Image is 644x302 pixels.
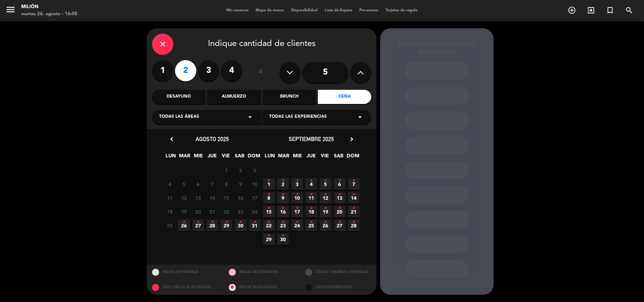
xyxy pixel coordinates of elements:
[333,152,345,163] span: SAB
[278,152,290,163] span: MAR
[249,178,261,190] span: 10
[263,220,275,231] span: 22
[224,265,300,280] div: MESAS RESTRINGIDAS
[568,6,576,14] i: add_circle_outline
[235,220,246,231] span: 30
[223,8,252,12] span: Mis reservas
[338,175,341,186] i: •
[197,216,199,228] i: •
[277,220,289,231] span: 23
[158,40,167,48] i: close
[277,192,289,204] span: 9
[268,189,270,200] i: •
[320,220,331,231] span: 26
[282,216,284,228] i: •
[321,8,356,12] span: Lista de Espera
[348,206,360,217] span: 21
[348,220,360,231] span: 28
[268,230,270,242] i: •
[178,192,190,204] span: 12
[5,4,16,15] i: menu
[249,164,261,176] span: 3
[198,60,219,81] label: 3
[268,216,270,228] i: •
[277,206,289,217] span: 16
[193,152,204,163] span: MIE
[320,206,331,217] span: 19
[319,152,331,163] span: VIE
[310,216,313,228] i: •
[324,216,327,228] i: •
[348,192,360,204] span: 14
[164,206,176,217] span: 18
[235,206,246,217] span: 23
[207,152,218,163] span: JUE
[306,206,317,217] span: 18
[292,152,303,163] span: MIE
[296,175,298,186] i: •
[587,6,595,14] i: exit_to_app
[196,135,229,143] span: agosto 2025
[296,203,298,214] i: •
[289,135,334,143] span: septiembre 2025
[353,189,355,200] i: •
[207,206,218,217] span: 21
[152,34,371,55] div: Indique cantidad de clientes
[246,113,254,121] i: arrow_drop_down
[356,8,382,12] span: Pre-acceso
[282,175,284,186] i: •
[21,11,77,18] div: martes 26. agosto - 16:08
[268,175,270,186] i: •
[249,192,261,204] span: 17
[288,8,321,12] span: Disponibilidad
[179,152,191,163] span: MAR
[159,114,199,121] span: Todas las áreas
[269,114,327,121] span: Todas las experiencias
[164,192,176,204] span: 11
[324,203,327,214] i: •
[152,60,173,81] label: 1
[221,206,232,217] span: 22
[300,265,377,280] div: OTROS TAMAÑOS DIPONIBLES
[306,178,317,190] span: 4
[263,233,275,245] span: 29
[183,216,185,228] i: •
[338,189,341,200] i: •
[164,178,176,190] span: 4
[320,192,331,204] span: 12
[291,220,303,231] span: 24
[178,220,190,231] span: 26
[338,216,341,228] i: •
[291,178,303,190] span: 3
[264,152,276,163] span: LUN
[152,90,205,104] div: Desayuno
[192,220,204,231] span: 27
[306,192,317,204] span: 11
[235,192,246,204] span: 16
[625,6,633,14] i: search
[282,230,284,242] i: •
[147,280,224,295] div: SOLO MESAS BLOQUEADAS
[5,4,16,17] button: menu
[192,206,204,217] span: 20
[207,178,218,190] span: 7
[147,265,224,280] div: MESAS DISPONIBLES
[221,178,232,190] span: 8
[234,152,246,163] span: SAB
[252,8,288,12] span: Mapa de mesas
[356,113,364,121] i: arrow_drop_down
[165,152,177,163] span: LUN
[320,178,331,190] span: 5
[263,178,275,190] span: 1
[220,152,232,163] span: VIE
[353,216,355,228] i: •
[282,189,284,200] i: •
[296,189,298,200] i: •
[207,90,261,104] div: Almuerzo
[306,152,317,163] span: JUE
[207,192,218,204] span: 14
[192,192,204,204] span: 13
[254,216,256,228] i: •
[338,203,341,214] i: •
[221,220,232,231] span: 29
